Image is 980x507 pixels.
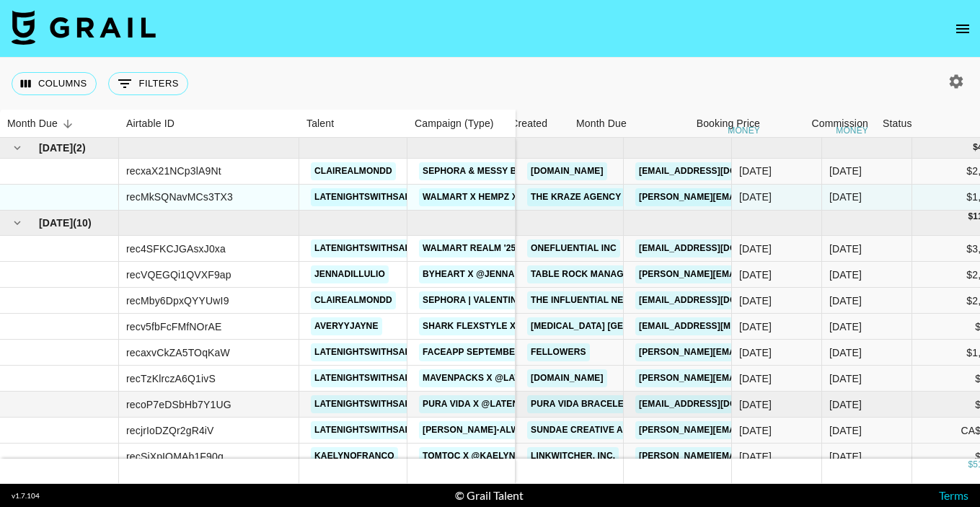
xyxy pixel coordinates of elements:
a: latenightswithsara [311,395,421,413]
div: recMkSQNavMCs3TX3 [126,190,233,204]
div: Sep '25 [829,319,862,334]
div: Sep '25 [829,268,862,282]
div: Commission [811,110,868,138]
button: hide children [7,213,27,233]
a: Pura Vida Bracelets [527,395,639,413]
a: LINKWITCHER, INC. [527,447,619,465]
div: Sep '25 [829,345,862,360]
div: recMby6DpxQYYUwI9 [126,294,229,308]
div: recVQEGQi1QVXF9ap [126,268,231,282]
div: Campaign (Type) [415,110,494,138]
div: 9/11/2025 [739,371,772,386]
div: recjrIoDZQr2gR4iV [126,423,214,438]
div: Airtable ID [119,110,299,138]
a: latenightswithsara [311,188,421,206]
a: ByHeart x @JennaDillulio [419,265,559,283]
div: Month Due [7,110,58,138]
div: $ [968,459,973,471]
div: recxaX21NCp3lA9Nt [126,164,221,178]
a: [PERSON_NAME][EMAIL_ADDRESS][DOMAIN_NAME] [635,447,870,465]
a: latenightswithsara [311,239,421,257]
a: TomToc x @kaelynofranco [419,447,563,465]
a: Sephora | Valentino Makeup September x @clairealmondd [419,291,723,309]
div: Oct '25 [829,190,862,204]
div: recoP7eDSbHb7Y1UG [126,397,231,412]
button: open drawer [948,14,977,43]
div: 9/2/2025 [739,319,772,334]
a: [DOMAIN_NAME] [527,162,607,180]
div: $ [973,141,978,154]
div: 8/19/2025 [739,164,772,178]
div: Talent [299,110,407,138]
a: [EMAIL_ADDRESS][MEDICAL_DATA][DOMAIN_NAME] [635,317,871,335]
div: Sep '25 [829,242,862,256]
div: Date Created [479,110,569,138]
a: [PERSON_NAME]-ALWAYSON-SEPTEMBER25-001 [419,421,638,439]
button: Show filters [108,72,188,95]
div: 9/17/2025 [739,345,772,360]
div: money [836,126,868,135]
div: © Grail Talent [455,488,524,503]
div: Booking Price [697,110,760,138]
a: [PERSON_NAME][EMAIL_ADDRESS][DOMAIN_NAME] [635,421,870,439]
a: [MEDICAL_DATA] [GEOGRAPHIC_DATA] [527,317,705,335]
div: v 1.7.104 [12,491,40,501]
div: rec4SFKCJGAsxJ0xa [126,242,226,256]
div: Sep '25 [829,449,862,464]
a: Table Rock Management LLC [527,265,678,283]
div: Date Created [486,110,547,138]
a: Sundae Creative Agency ([GEOGRAPHIC_DATA]) [527,421,761,439]
a: [PERSON_NAME][EMAIL_ADDRESS][DOMAIN_NAME] [635,369,870,387]
div: Month Due [569,110,659,138]
div: Sep '25 [829,423,862,438]
a: Sephora & Messy by [PERSON_NAME] x @clairealmondd [419,162,700,180]
div: recSjXpIOMAb1F90q [126,449,224,464]
div: 9/2/2025 [739,242,772,256]
img: Grail Talent [12,10,156,45]
div: Airtable ID [126,110,175,138]
a: clairealmondd [311,162,396,180]
div: $ [968,211,973,223]
span: [DATE] [39,141,73,155]
div: Oct '25 [829,164,862,178]
a: Pura Vida x @latenightwithsara [419,395,591,413]
a: The Kraze Agency [527,188,624,206]
a: latenightswithsara [311,421,421,439]
a: Fellowers [527,343,590,361]
div: 9/24/2025 [739,423,772,438]
a: [PERSON_NAME][EMAIL_ADDRESS][DOMAIN_NAME] [635,265,870,283]
a: FACEAPP September x @Latenightwithsara [419,343,642,361]
a: [PERSON_NAME][EMAIL_ADDRESS][DOMAIN_NAME] [635,188,870,206]
a: [EMAIL_ADDRESS][DOMAIN_NAME] [635,162,797,180]
button: hide children [7,138,27,158]
div: Month Due [576,110,627,138]
a: Shark FlexStyle x @averyyjayne [419,317,594,335]
a: kaelynofranco [311,447,398,465]
a: [EMAIL_ADDRESS][DOMAIN_NAME] [635,395,797,413]
div: Status [883,110,912,138]
a: Walmart Realm '25 | September x @latenightwithsara [419,239,699,257]
a: [DOMAIN_NAME] [527,369,607,387]
div: Talent [306,110,334,138]
a: latenightswithsara [311,369,421,387]
span: [DATE] [39,216,73,230]
a: The Influential Network [527,291,661,309]
div: 9/9/2025 [739,449,772,464]
div: 9/2/2025 [739,294,772,308]
a: clairealmondd [311,291,396,309]
button: Sort [58,114,78,134]
a: [EMAIL_ADDRESS][DOMAIN_NAME] [635,239,797,257]
a: latenightswithsara [311,343,421,361]
div: Campaign (Type) [407,110,516,138]
a: jennadillulio [311,265,389,283]
div: recaxvCkZA5TOqKaW [126,345,230,360]
a: Terms [939,488,968,502]
a: averyyjayne [311,317,382,335]
div: 9/24/2025 [739,397,772,412]
div: Sep '25 [829,397,862,412]
span: ( 2 ) [73,141,86,155]
div: recv5fbFcFMfNOrAE [126,319,221,334]
div: 9/24/2025 [739,190,772,204]
div: 9/2/2025 [739,268,772,282]
div: money [728,126,760,135]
